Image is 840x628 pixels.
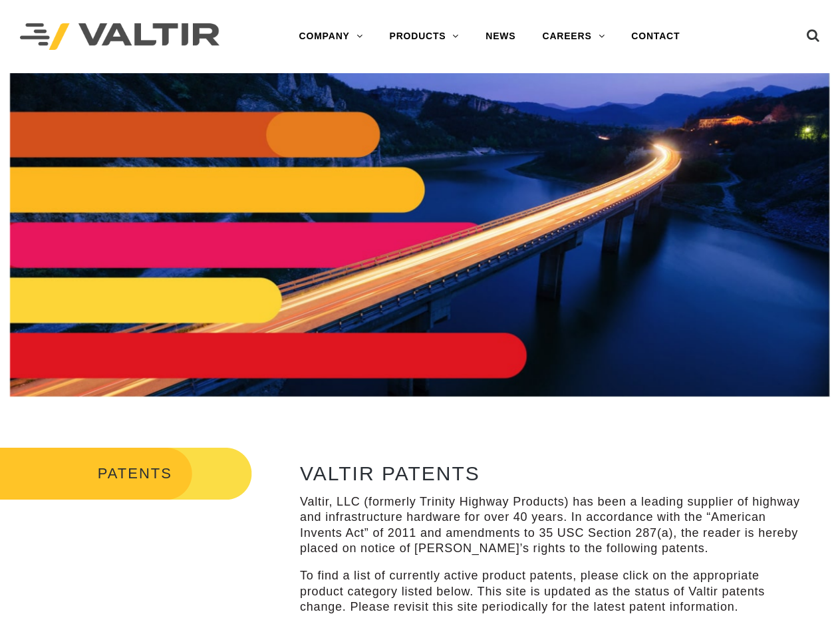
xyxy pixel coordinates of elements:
[472,23,529,50] a: NEWS
[618,23,693,50] a: CONTACT
[529,23,618,50] a: CAREERS
[286,23,376,50] a: COMPANY
[20,23,219,51] img: Valtir
[300,462,804,484] h2: VALTIR PATENTS
[376,23,473,50] a: PRODUCTS
[300,568,804,615] p: To find a list of currently active product patents, please click on the appropriate product categ...
[300,494,804,557] p: Valtir, LLC (formerly Trinity Highway Products) has been a leading supplier of highway and infras...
